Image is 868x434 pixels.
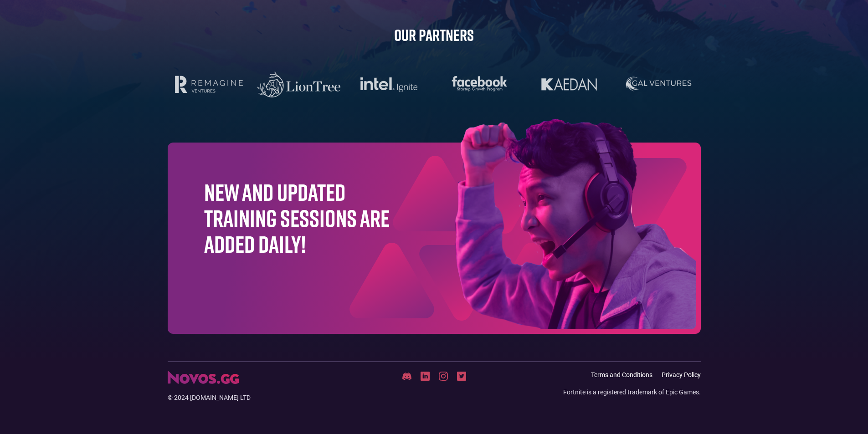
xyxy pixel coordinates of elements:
[563,388,701,397] div: Fortnite is a registered trademark of Epic Games.
[591,371,652,379] a: Terms and Conditions
[662,371,701,379] a: Privacy Policy
[204,179,390,257] h1: New and updated training sessions are added daily!
[168,393,345,402] div: © 2024 [DOMAIN_NAME] LTD
[168,25,701,45] h2: Our Partners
